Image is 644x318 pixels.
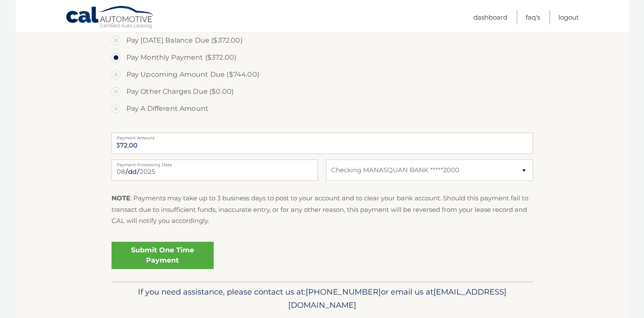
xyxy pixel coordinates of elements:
[526,10,540,24] a: FAQ's
[112,159,318,181] input: Payment Date
[112,242,214,269] a: Submit One Time Payment
[112,49,533,66] label: Pay Monthly Payment ($372.00)
[112,133,533,154] input: Payment Amount
[112,100,533,117] label: Pay A Different Amount
[112,159,318,166] label: Payment Processing Date
[558,10,579,24] a: Logout
[112,83,533,100] label: Pay Other Charges Due ($0.00)
[112,193,533,226] p: : Payments may take up to 3 business days to post to your account and to clear your bank account....
[306,287,381,297] span: [PHONE_NUMBER]
[112,66,533,83] label: Pay Upcoming Amount Due ($744.00)
[66,6,155,30] a: Cal Automotive
[112,133,533,139] label: Payment Amount
[112,194,130,202] strong: NOTE
[112,32,533,49] label: Pay [DATE] Balance Due ($372.00)
[117,285,527,312] p: If you need assistance, please contact us at: or email us at
[473,10,507,24] a: Dashboard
